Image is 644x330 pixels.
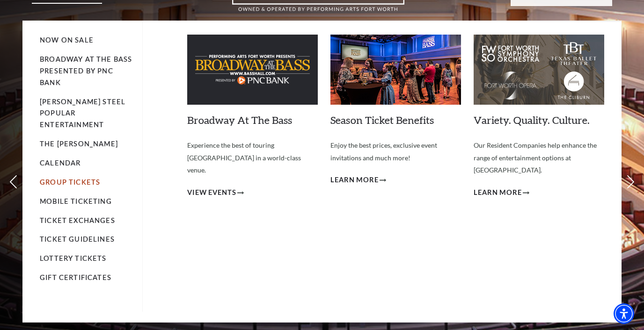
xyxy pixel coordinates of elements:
[187,187,244,199] a: View Events
[330,35,461,105] img: Season Ticket Benefits
[40,98,125,129] a: [PERSON_NAME] Steel Popular Entertainment
[474,139,604,177] p: Our Resident Companies help enhance the range of entertainment options at [GEOGRAPHIC_DATA].
[187,139,318,177] p: Experience the best of touring [GEOGRAPHIC_DATA] in a world-class venue.
[40,36,94,44] a: Now On Sale
[330,139,461,164] p: Enjoy the best prices, exclusive event invitations and much more!
[40,273,111,281] a: Gift Certificates
[40,197,112,205] a: Mobile Ticketing
[40,55,132,86] a: Broadway At The Bass presented by PNC Bank
[614,303,634,324] div: Accessibility Menu
[187,35,318,105] img: Broadway At The Bass
[330,174,386,186] a: Learn More Season Ticket Benefits
[187,187,236,199] span: View Events
[40,254,107,262] a: Lottery Tickets
[40,140,118,148] a: The [PERSON_NAME]
[474,187,529,199] a: Learn More Variety. Quality. Culture.
[474,114,590,126] a: Variety. Quality. Culture.
[40,235,115,243] a: Ticket Guidelines
[330,174,379,186] span: Learn More
[40,216,115,224] a: Ticket Exchanges
[40,178,100,186] a: Group Tickets
[40,159,80,167] a: Calendar
[474,187,522,199] span: Learn More
[187,114,292,126] a: Broadway At The Bass
[474,35,604,105] img: Variety. Quality. Culture.
[330,114,434,126] a: Season Ticket Benefits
